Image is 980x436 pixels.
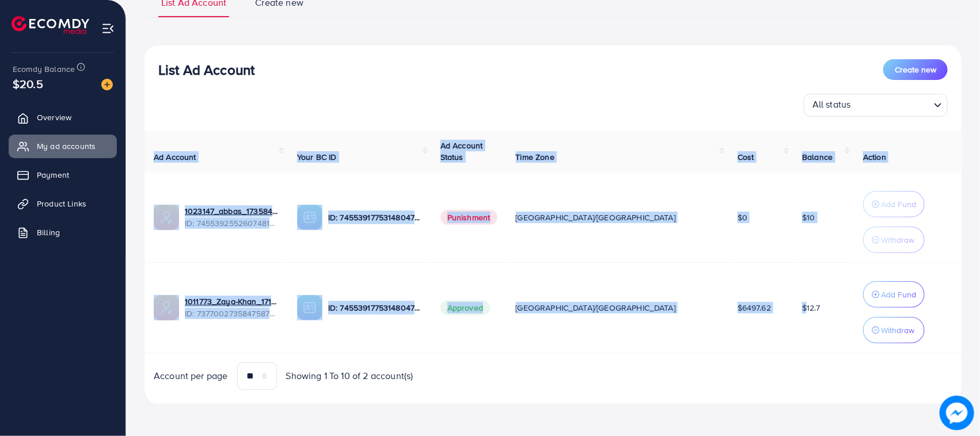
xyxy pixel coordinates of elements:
[297,151,337,163] span: Your BC ID
[185,217,279,229] span: ID: 7455392552607481857
[185,296,279,307] a: 1011773_Zaya-Khan_1717592302951
[881,233,914,247] p: Withdraw
[940,396,974,430] img: image
[9,163,117,186] a: Payment
[810,95,853,114] span: All status
[12,16,89,34] img: logo
[738,302,771,313] span: $6497.62
[863,227,925,253] button: Withdraw
[9,135,117,158] a: My ad accounts
[12,74,44,94] span: $20.5
[863,281,925,308] button: Add Fund
[9,221,117,244] a: Billing
[738,212,747,223] span: $0
[440,300,490,315] span: Approved
[185,205,279,217] a: 1023147_abbas_1735843853887
[286,369,413,383] span: Showing 1 To 10 of 2 account(s)
[516,302,676,313] span: [GEOGRAPHIC_DATA]/[GEOGRAPHIC_DATA]
[154,151,196,163] span: Ad Account
[328,301,422,315] p: ID: 7455391775314804752
[185,205,279,229] div: <span class='underline'>1023147_abbas_1735843853887</span></br>7455392552607481857
[101,79,113,90] img: image
[802,151,833,163] span: Balance
[158,62,255,78] h3: List Ad Account
[37,227,60,238] span: Billing
[37,112,71,123] span: Overview
[440,210,497,225] span: Punishment
[516,212,676,223] span: [GEOGRAPHIC_DATA]/[GEOGRAPHIC_DATA]
[297,205,322,230] img: ic-ba-acc.ded83a64.svg
[185,308,279,319] span: ID: 7377002735847587841
[37,140,96,152] span: My ad accounts
[154,205,179,230] img: ic-ads-acc.e4c84228.svg
[802,302,820,313] span: $12.7
[185,296,279,319] div: <span class='underline'>1011773_Zaya-Khan_1717592302951</span></br>7377002735847587841
[101,22,115,35] img: menu
[154,369,228,383] span: Account per page
[881,323,914,337] p: Withdraw
[863,191,925,217] button: Add Fund
[37,169,69,181] span: Payment
[13,63,75,75] span: Ecomdy Balance
[738,151,754,163] span: Cost
[883,59,948,80] button: Create new
[297,295,322,320] img: ic-ba-acc.ded83a64.svg
[802,212,815,223] span: $10
[37,198,86,209] span: Product Links
[154,295,179,320] img: ic-ads-acc.e4c84228.svg
[854,96,929,114] input: Search for option
[881,288,916,301] p: Add Fund
[440,140,483,163] span: Ad Account Status
[328,211,422,224] p: ID: 7455391775314804752
[9,106,117,129] a: Overview
[881,197,916,211] p: Add Fund
[863,317,925,343] button: Withdraw
[804,94,948,117] div: Search for option
[895,64,936,75] span: Create new
[516,151,554,163] span: Time Zone
[863,151,886,163] span: Action
[9,192,117,215] a: Product Links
